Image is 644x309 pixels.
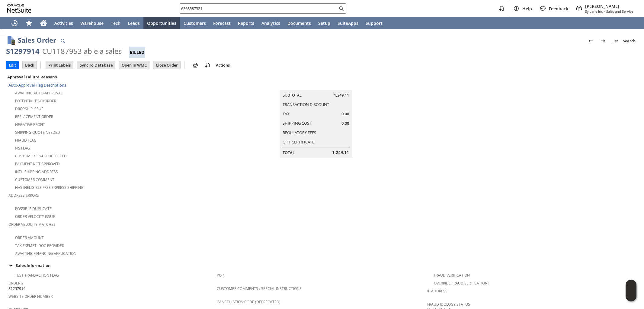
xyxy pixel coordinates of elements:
span: Sylvane Inc [585,9,603,14]
a: Website Order Number [8,294,53,299]
a: Forecast [210,17,234,29]
a: Tech [107,17,124,29]
svg: Search [338,5,345,12]
span: Reports [238,20,254,26]
a: IP Address [427,288,447,294]
a: Order Velocity Matches [8,222,56,227]
span: [PERSON_NAME] [585,3,633,9]
a: Customer Comments / Special Instructions [217,286,302,291]
a: Recent Records [7,17,22,29]
a: Search [620,36,638,46]
span: SuiteApps [338,20,358,26]
a: Transaction Discount [283,102,329,107]
a: RIS flag [15,146,30,151]
span: - [604,9,605,14]
a: Cancellation Code (deprecated) [217,299,280,304]
span: Oracle Guided Learning Widget. To move around, please hold and drag [626,291,636,302]
a: Tax [283,111,290,117]
div: S1297914 [6,46,40,56]
a: Shipping Cost [283,120,311,126]
a: Fraud Verification [434,273,470,278]
img: Next [599,37,607,44]
span: 1,249.11 [334,92,349,98]
a: Order Amount [15,235,44,240]
a: Reports [234,17,258,29]
a: Tax Exempt. Doc Provided [15,243,65,248]
input: Close Order [153,61,180,69]
svg: logo [7,4,31,13]
img: Quick Find [59,37,66,44]
span: S1297914 [8,286,25,291]
a: Customers [180,17,210,29]
img: add-record.svg [204,61,211,69]
span: Documents [287,20,311,26]
span: Leads [128,20,140,26]
a: Auto-Approval Flag Descriptions [8,82,66,88]
a: Has Ineligible Free Express Shipping [15,185,84,190]
span: Setup [318,20,330,26]
a: Test Transaction Flag [15,273,59,278]
img: Previous [587,37,594,44]
a: Override Fraud Verification? [434,281,489,286]
a: Home [36,17,51,29]
input: Open In WMC [119,61,149,69]
div: CU1187953 able a sales [42,46,122,56]
span: Sales and Service [606,9,633,14]
input: Sync To Database [77,61,115,69]
a: Warehouse [77,17,107,29]
a: Awaiting Auto-Approval [15,90,62,96]
input: Print Labels [46,61,73,69]
svg: Recent Records [11,19,18,27]
a: Actions [213,62,232,68]
a: Order # [8,281,24,286]
a: Opportunities [143,17,180,29]
a: Regulatory Fees [283,130,316,135]
a: Total [283,150,295,155]
a: Fraud Idology Status [427,302,470,307]
a: Setup [315,17,334,29]
svg: Home [40,19,47,27]
input: Back [23,61,37,69]
a: Awaiting Financing Application [15,251,76,256]
h1: Sales Order [18,35,56,45]
a: List [609,36,620,46]
span: 0.00 [341,111,349,117]
a: Documents [284,17,315,29]
a: Leads [124,17,143,29]
span: Feedback [549,6,568,12]
a: Shipping Quote Needed [15,130,60,135]
div: Sales Information [6,261,636,269]
a: Replacement Order [15,114,53,119]
span: Forecast [213,20,231,26]
a: Fraud Flag [15,138,37,143]
svg: Shortcuts [25,19,33,27]
a: Customer Comment [15,177,54,182]
a: SuiteApps [334,17,362,29]
a: Dropship Issue [15,106,43,111]
a: Intl. Shipping Address [15,169,58,174]
caption: Summary [280,81,352,90]
a: Negative Profit [15,122,45,127]
span: Analytics [261,20,280,26]
span: 0.00 [341,120,349,126]
a: Order Velocity Issue [15,214,55,219]
span: Opportunities [147,20,176,26]
input: Edit [6,61,18,69]
span: Help [522,6,532,12]
a: PO # [217,273,225,278]
div: Billed [129,47,145,58]
a: Payment not approved [15,161,60,166]
iframe: Click here to launch Oracle Guided Learning Help Panel [626,280,636,301]
span: Tech [111,20,120,26]
div: Approval Failure Reasons [6,73,214,81]
a: Activities [51,17,77,29]
span: Activities [54,20,73,26]
a: Address Errors [8,193,39,198]
a: Analytics [258,17,284,29]
a: Potential Backorder [15,98,56,104]
a: Customer Fraud Detected [15,153,67,159]
span: Warehouse [80,20,104,26]
div: Shortcuts [22,17,36,29]
span: Customers [184,20,206,26]
td: Sales Information [6,261,638,269]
